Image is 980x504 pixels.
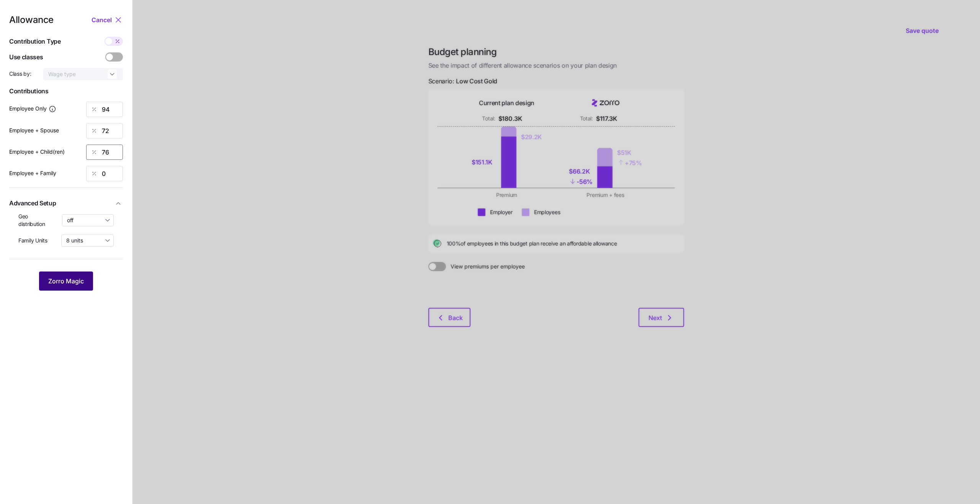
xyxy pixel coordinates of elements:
label: Employee + Child(ren) [9,148,65,156]
button: Cancel [91,15,114,24]
span: Use classes [9,52,43,62]
label: Employee Only [9,104,56,113]
label: Employee + Family [9,169,56,177]
span: Cancel [91,15,112,24]
label: Employee + Spouse [9,126,59,135]
div: Advanced Setup [9,213,123,253]
span: Advanced Setup [9,198,56,208]
button: Zorro Magic [39,272,93,291]
span: Zorro Magic [48,276,84,286]
span: Contribution Type [9,37,61,46]
span: Geo distribution [18,213,56,228]
span: Class by: [9,70,31,78]
button: Advanced Setup [9,194,123,213]
span: Contributions [9,86,123,96]
span: Family Units [18,237,47,244]
span: Allowance [9,15,54,24]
